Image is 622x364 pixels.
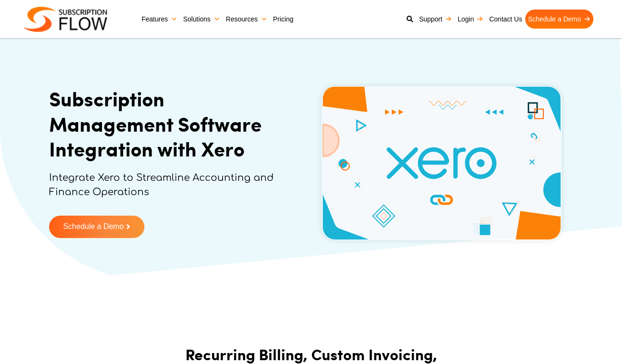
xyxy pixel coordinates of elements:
a: Features [139,10,180,29]
a: Pricing [270,10,296,29]
img: Subscriptionflow [24,7,107,32]
h1: Subscription Management Software Integration with Xero [49,86,286,161]
a: Schedule a Demo [49,216,144,238]
a: Resources [223,10,270,29]
a: Contact Us [486,10,525,29]
p: Integrate Xero to Streamline Accounting and Finance Operations [49,171,286,209]
a: Schedule a Demo [525,10,593,29]
span: Schedule a Demo [63,223,123,231]
img: Subscription Management Software Integration with Xero [321,86,562,240]
a: Support [416,10,455,29]
a: Login [455,10,486,29]
a: Solutions [180,10,223,29]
